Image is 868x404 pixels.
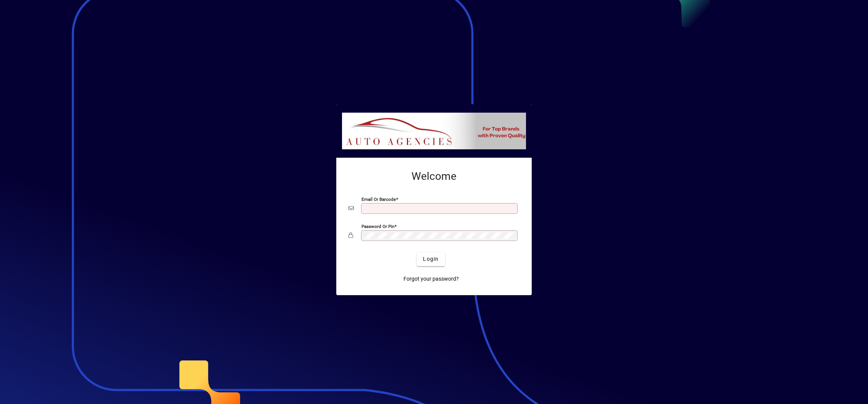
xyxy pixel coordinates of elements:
span: Login [423,255,439,263]
a: Forgot your password? [400,272,462,286]
mat-label: Email or Barcode [361,196,396,202]
mat-label: Password or Pin [361,223,394,229]
button: Login [417,252,445,266]
h2: Welcome [348,170,520,183]
span: Forgot your password? [403,275,459,283]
